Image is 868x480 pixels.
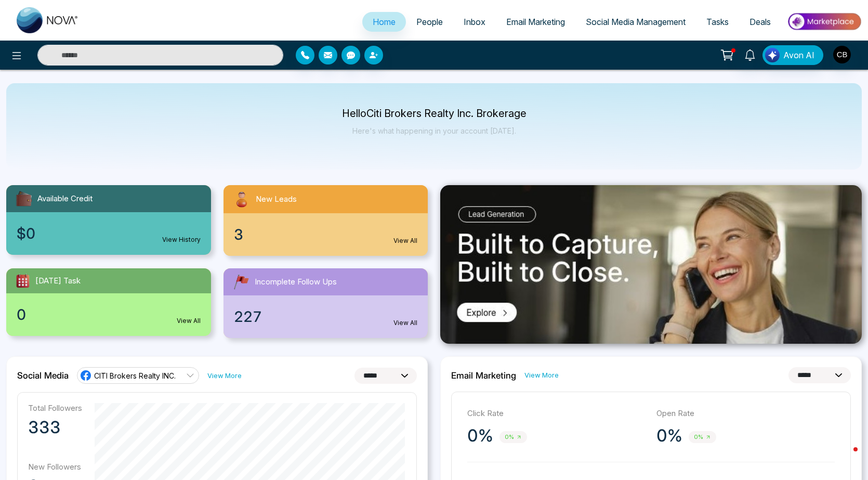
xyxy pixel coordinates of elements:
[162,235,201,244] a: View History
[656,408,835,420] p: Open Rate
[506,17,565,27] span: Email Marketing
[94,371,176,381] span: CITI Brokers Realty INC.
[256,193,297,205] span: New Leads
[393,318,417,328] a: View All
[207,371,242,381] a: View More
[234,306,262,328] span: 227
[524,370,559,380] a: View More
[28,417,82,438] p: 333
[575,12,696,32] a: Social Media Management
[689,431,716,443] span: 0%
[696,12,739,32] a: Tasks
[440,185,862,344] img: .
[362,12,406,32] a: Home
[15,273,31,289] img: todayTask.svg
[35,275,81,287] span: [DATE] Task
[451,370,516,381] h2: Email Marketing
[765,48,780,62] img: Lead Flow
[739,12,781,32] a: Deals
[833,445,858,470] iframe: Intercom live chat
[217,268,435,338] a: Incomplete Follow Ups227View All
[393,236,417,245] a: View All
[217,185,435,256] a: New Leads3View All
[15,189,33,208] img: availableCredit.svg
[783,49,814,61] span: Avon AI
[17,7,79,33] img: Nova CRM Logo
[656,425,682,446] p: 0%
[232,273,251,291] img: followUps.svg
[177,316,201,326] a: View All
[234,224,243,245] span: 3
[464,17,485,27] span: Inbox
[706,17,729,27] span: Tasks
[496,12,575,32] a: Email Marketing
[37,193,93,205] span: Available Credit
[749,17,771,27] span: Deals
[342,126,527,135] p: Here's what happening in your account [DATE].
[762,45,823,65] button: Avon AI
[586,17,686,27] span: Social Media Management
[232,189,252,209] img: newLeads.svg
[28,462,82,472] p: New Followers
[833,46,851,63] img: User Avatar
[17,304,26,326] span: 0
[342,109,527,118] p: Hello Citi Brokers Realty Inc. Brokerage
[17,370,69,381] h2: Social Media
[416,17,443,27] span: People
[467,425,493,446] p: 0%
[373,17,396,27] span: Home
[499,431,527,443] span: 0%
[406,12,453,32] a: People
[453,12,496,32] a: Inbox
[467,408,646,420] p: Click Rate
[255,276,337,288] span: Incomplete Follow Ups
[28,403,82,413] p: Total Followers
[17,223,35,244] span: $0
[786,10,862,33] img: Market-place.gif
